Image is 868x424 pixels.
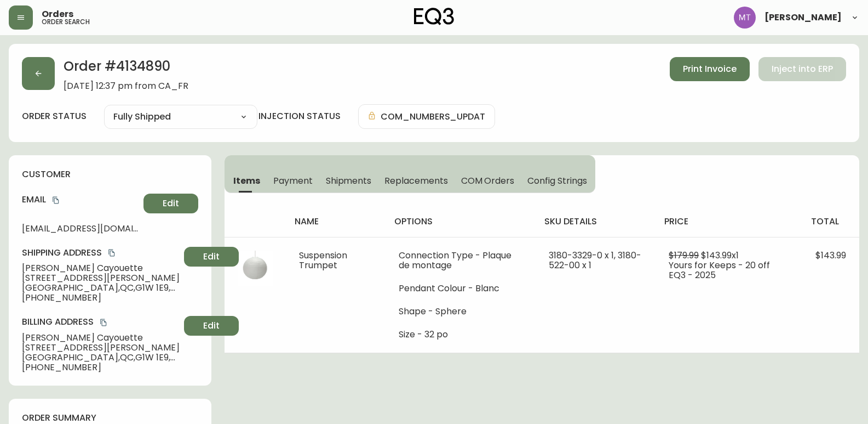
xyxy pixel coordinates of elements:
span: Edit [203,251,220,263]
li: Connection Type - Plaque de montage [399,251,522,270]
h4: name [295,216,377,228]
span: Print Invoice [683,63,737,75]
span: $179.99 [669,249,699,262]
span: [PHONE_NUMBER] [22,363,180,372]
h4: injection status [258,110,341,122]
li: Shape - Sphere [399,307,522,316]
h5: order search [42,19,90,25]
span: Replacements [384,175,447,186]
span: Shipments [326,175,372,186]
button: copy [50,195,61,206]
h4: order summary [22,412,198,424]
span: [GEOGRAPHIC_DATA] , QC , G1W 1E9 , CA [22,353,180,363]
span: Orders [42,10,73,19]
span: [STREET_ADDRESS][PERSON_NAME] [22,343,180,353]
span: COM Orders [461,175,515,186]
button: Edit [143,194,198,213]
span: Yours for Keeps - 20 off EQ3 - 2025 [669,259,770,281]
h4: total [811,216,850,228]
span: [GEOGRAPHIC_DATA] , QC , G1W 1E9 , CA [22,283,180,293]
button: Print Invoice [670,57,750,81]
span: Payment [273,175,313,186]
h4: Billing Address [22,316,180,328]
button: Edit [184,316,239,336]
span: [PERSON_NAME] [764,13,842,22]
span: 3180-3329-0 x 1, 3180-522-00 x 1 [549,249,641,272]
h4: options [394,216,527,228]
span: Config Strings [527,175,587,186]
h4: Email [22,194,139,206]
h4: sku details [544,216,647,228]
span: [STREET_ADDRESS][PERSON_NAME] [22,273,180,283]
span: [PHONE_NUMBER] [22,293,180,303]
span: Edit [203,320,220,332]
img: 397d82b7ede99da91c28605cdd79fceb [734,7,756,29]
span: [DATE] 12:37 pm from CA_FR [64,81,188,91]
img: ce10d563-73ed-498c-91b6-6d26d82693d3Optional[trumpet-small-sphere-pendant-lamp].jpg [238,251,273,286]
span: [EMAIL_ADDRESS][DOMAIN_NAME] [22,224,139,234]
span: $143.99 x 1 [701,249,739,262]
h4: Shipping Address [22,247,180,259]
img: logo [414,8,455,25]
span: Items [233,175,260,186]
li: Pendant Colour - Blanc [399,284,522,293]
span: [PERSON_NAME] Cayouette [22,333,180,343]
button: Edit [184,247,239,267]
li: Size - 32 po [399,330,522,340]
button: copy [98,317,109,328]
h4: customer [22,168,198,180]
h2: Order # 4134890 [64,57,188,81]
span: Edit [163,197,179,210]
label: order status [22,110,87,122]
span: Suspension Trumpet [299,249,347,272]
span: [PERSON_NAME] Cayouette [22,263,180,273]
span: $143.99 [815,249,846,262]
button: copy [106,247,117,258]
h4: price [664,216,794,228]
